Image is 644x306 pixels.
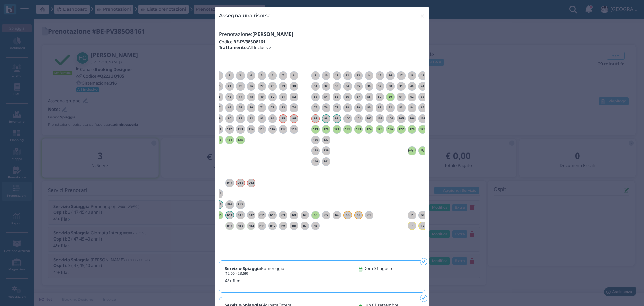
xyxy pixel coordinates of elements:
[343,117,352,120] h6: 100
[365,74,374,77] h6: 14
[408,95,416,98] h6: 62
[236,214,245,217] h6: G13
[376,95,384,98] h6: 59
[233,39,265,45] b: BE-PV385O8161
[215,128,223,131] h6: 111
[215,138,223,141] h6: 133
[258,128,266,131] h6: 115
[311,138,320,141] h6: 136
[343,214,352,217] h6: G3
[225,203,234,206] h6: F14
[290,85,299,88] h6: 30
[408,149,416,152] h6: Jolly 1
[386,74,395,77] h6: 16
[386,95,395,98] h6: 60
[322,160,331,163] h6: 141
[322,74,331,77] h6: 10
[225,271,248,276] small: (12:00 - 23:59)
[219,32,425,37] h4: Prenotazione:
[365,128,374,131] h6: 124
[236,203,245,206] h6: F13
[311,95,320,98] h6: 53
[268,117,277,120] h6: 94
[247,181,256,184] h6: D12
[247,106,256,109] h6: 70
[247,117,256,120] h6: 92
[279,224,288,227] h6: H9
[408,85,416,88] h6: 40
[333,95,341,98] h6: 55
[236,224,245,227] h6: H13
[408,224,416,227] h6: T1
[215,95,223,98] h6: 45
[333,85,341,88] h6: 33
[354,95,363,98] h6: 57
[215,117,223,120] h6: 89
[290,74,299,77] h6: 8
[322,106,331,109] h6: 76
[376,74,384,77] h6: 15
[225,138,234,141] h6: 134
[236,117,245,120] h6: 91
[225,85,234,88] h6: 24
[311,224,320,227] h6: H6
[376,106,384,109] h6: 81
[354,74,363,77] h6: 13
[258,74,266,77] h6: 5
[236,74,245,77] h6: 3
[219,39,425,44] h5: Codice:
[343,106,352,109] h6: 78
[258,117,266,120] h6: 93
[219,44,248,50] b: Trattamento:
[397,117,406,120] h6: 105
[301,224,309,227] h6: H7
[311,128,320,131] h6: 119
[408,214,416,217] h6: S1
[311,214,320,217] h6: G6
[418,85,427,88] h6: 41
[397,95,406,98] h6: 61
[354,85,363,88] h6: 35
[258,224,266,227] h6: H11
[311,74,320,77] h6: 9
[225,128,234,131] h6: 112
[301,214,309,217] h6: G7
[397,85,406,88] h6: 39
[418,149,427,152] h6: Jolly 2
[322,214,331,217] h6: G5
[408,117,416,120] h6: 106
[386,106,395,109] h6: 82
[247,85,256,88] h6: 26
[343,74,352,77] h6: 12
[418,117,427,120] h6: 107
[215,85,223,88] h6: 23
[322,85,331,88] h6: 32
[268,85,277,88] h6: 28
[290,224,299,227] h6: H8
[354,128,363,131] h6: 123
[333,74,341,77] h6: 11
[279,214,288,217] h6: G9
[225,117,234,120] h6: 90
[311,85,320,88] h6: 31
[215,106,223,109] h6: 67
[219,45,425,50] h5: All Inclusive
[343,128,352,131] h6: 122
[290,106,299,109] h6: 74
[225,278,351,284] label: 4°+ fila: -
[365,214,374,217] h6: G1
[215,214,223,217] h6: G15
[311,160,320,163] h6: 140
[219,12,271,19] h4: Assegna una risorsa
[397,74,406,77] h6: 17
[322,117,331,120] h6: 98
[418,95,427,98] h6: 63
[376,128,384,131] h6: 125
[408,128,416,131] h6: 128
[322,138,331,141] h6: 137
[236,128,245,131] h6: 113
[418,106,427,109] h6: 85
[279,106,288,109] h6: 73
[333,106,341,109] h6: 77
[279,74,288,77] h6: 7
